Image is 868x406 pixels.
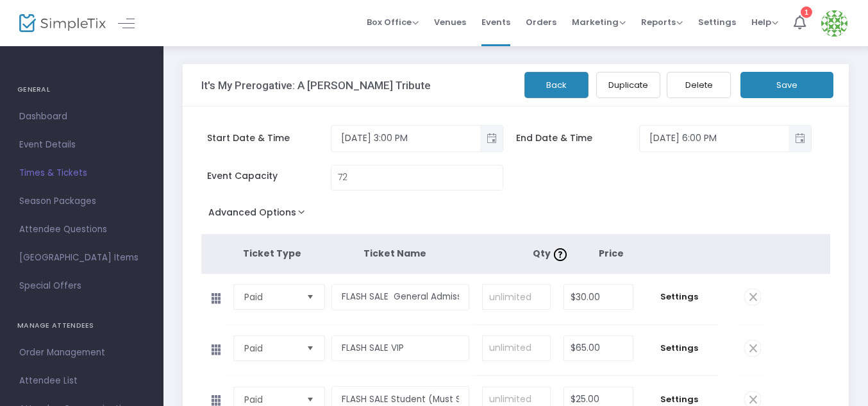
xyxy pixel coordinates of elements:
[363,247,426,260] span: Ticket Name
[17,77,146,103] h4: GENERAL
[19,344,144,361] span: Order Management
[641,16,683,28] span: Reports
[207,131,330,145] span: Start Date & Time
[434,6,466,38] span: Venues
[481,6,510,38] span: Events
[19,137,144,153] span: Event Details
[483,285,551,309] input: unlimited
[201,79,431,92] h3: It's My Prerogative: A [PERSON_NAME] Tribute
[19,165,144,182] span: Times & Tickets
[17,313,146,339] h4: MANAGE ATTENDEES
[301,336,319,360] button: Select
[207,169,330,183] span: Event Capacity
[331,335,469,362] input: Enter a ticket type name. e.g. General Admission
[646,393,712,406] span: Settings
[564,285,632,309] input: Price
[19,221,144,238] span: Attendee Questions
[564,336,632,360] input: Price
[19,278,144,294] span: Special Offers
[19,373,144,389] span: Attendee List
[19,108,144,125] span: Dashboard
[483,336,551,360] input: unlimited
[599,247,624,260] span: Price
[667,72,731,98] button: Delete
[244,342,296,355] span: Paid
[789,126,811,151] button: Toggle popup
[554,248,567,261] img: question-mark
[331,284,469,310] input: Enter a ticket type name. e.g. General Admission
[640,128,789,149] input: Select date & time
[740,72,833,98] button: Save
[533,247,570,260] span: Qty
[646,291,712,303] span: Settings
[646,342,712,355] span: Settings
[480,126,503,151] button: Toggle popup
[572,16,626,28] span: Marketing
[243,247,301,260] span: Ticket Type
[301,285,319,309] button: Select
[331,128,480,149] input: Select date & time
[751,16,778,28] span: Help
[19,193,144,210] span: Season Packages
[244,291,296,303] span: Paid
[801,6,812,18] div: 1
[698,6,736,38] span: Settings
[367,16,419,28] span: Box Office
[516,131,639,145] span: End Date & Time
[201,203,317,226] button: Advanced Options
[526,6,556,38] span: Orders
[524,72,588,98] button: Back
[244,393,296,406] span: Paid
[19,250,144,266] span: [GEOGRAPHIC_DATA] Items
[596,72,660,98] button: Duplicate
